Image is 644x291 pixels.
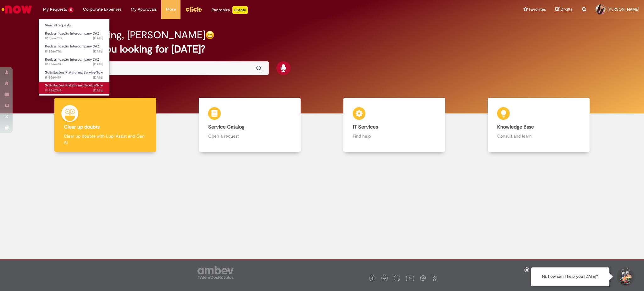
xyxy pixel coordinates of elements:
[529,6,546,13] span: Favorites
[208,124,245,130] b: Service Catalog
[45,31,99,36] span: Reclassificação Intercompany SAZ
[39,30,109,42] a: Open R13566730 : Reclassificação Intercompany SAZ
[45,36,103,41] span: R13566730
[185,4,202,14] img: click_logo_yellow_360x200.png
[45,44,99,49] span: Reclassificação Intercompany SAZ
[166,6,176,13] span: More
[57,30,205,41] h2: Good morning, [PERSON_NAME]
[39,22,109,29] a: View all requests
[420,275,426,281] img: logo_footer_workplace.png
[531,267,609,286] div: Hi, how can I help you [DATE]?
[93,75,103,80] span: [DATE]
[467,98,611,152] a: Knowledge Base Consult and learn
[93,49,103,54] time: 25/09/2025 13:49:05
[616,267,635,286] button: Start Support Conversation
[178,98,322,152] a: Service Catalog Open a request
[383,277,386,280] img: logo_footer_twitter.png
[93,62,103,67] time: 25/09/2025 13:43:31
[45,57,99,62] span: Reclassificação Intercompany SAZ
[39,43,109,55] a: Open R13566706 : Reclassificação Intercompany SAZ
[93,75,103,80] time: 24/09/2025 17:25:25
[64,133,147,145] p: Clear up doubts with Lupi Assist and Gen AI
[57,44,588,55] h2: What are you looking for [DATE]?
[45,83,103,88] span: Solicitações Plataforma ServiceNow
[497,133,580,139] p: Consult and learn
[45,88,103,93] span: R13562368
[93,88,103,93] time: 24/09/2025 11:04:03
[131,6,157,13] span: My Approvals
[432,275,437,281] img: logo_footer_naosei.png
[93,62,103,67] span: [DATE]
[83,6,121,13] span: Corporate Expenses
[64,124,100,130] b: Clear up doubts
[45,70,103,75] span: Solicitações Plataforma ServiceNow
[45,49,103,54] span: R13566706
[406,274,414,282] img: logo_footer_youtube.png
[497,124,534,130] b: Knowledge Base
[39,69,109,81] a: Open R13564419 : Solicitações Plataforma ServiceNow
[39,56,109,68] a: Open R13566682 : Reclassificação Intercompany SAZ
[93,36,103,41] time: 25/09/2025 13:53:17
[1,3,33,16] img: ServiceNow
[396,277,399,281] img: logo_footer_linkedin.png
[33,98,178,152] a: Clear up doubts Clear up doubts with Lupi Assist and Gen AI
[43,6,67,13] span: My Requests
[205,30,214,40] img: happy-face.png
[371,277,374,280] img: logo_footer_facebook.png
[45,75,103,80] span: R13564419
[608,7,639,12] span: [PERSON_NAME]
[68,7,74,13] span: 5
[197,266,234,279] img: logo_footer_ambev_rotulo_gray.png
[208,133,291,139] p: Open a request
[38,19,110,96] ul: My Requests
[322,98,467,152] a: IT Services Find help
[45,62,103,67] span: R13566682
[555,7,573,13] a: Drafts
[353,124,378,130] b: IT Services
[93,36,103,41] span: [DATE]
[561,6,573,12] span: Drafts
[232,6,248,14] p: +GenAi
[93,49,103,54] span: [DATE]
[353,133,436,139] p: Find help
[212,6,248,14] div: Padroniza
[39,82,109,94] a: Open R13562368 : Solicitações Plataforma ServiceNow
[93,88,103,93] span: [DATE]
